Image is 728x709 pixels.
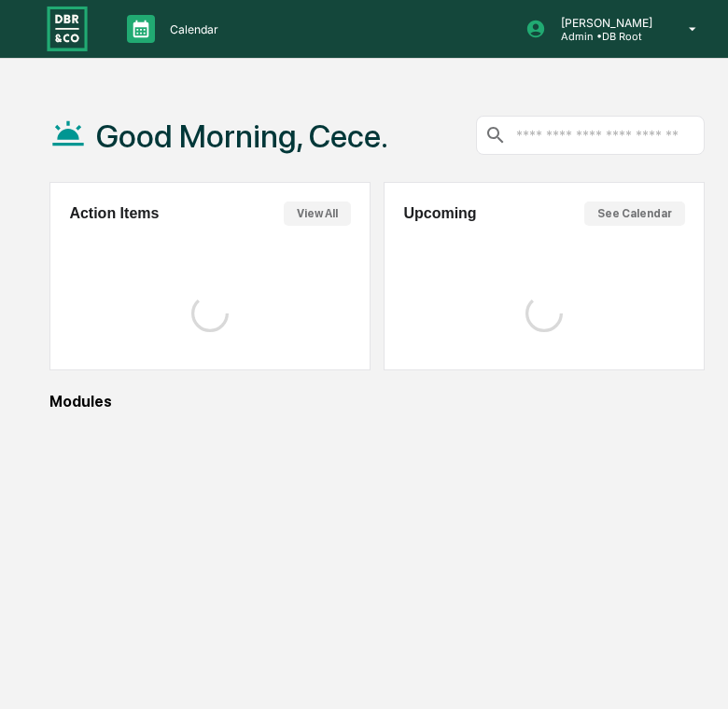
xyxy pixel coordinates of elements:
[403,205,476,222] h2: Upcoming
[155,22,228,36] p: Calendar
[584,202,685,226] button: See Calendar
[546,30,662,43] p: Admin • DB Root
[546,16,662,30] p: [PERSON_NAME]
[284,202,351,226] button: View All
[69,205,159,222] h2: Action Items
[49,393,705,410] div: Modules
[45,4,90,53] img: logo
[96,118,388,155] h1: Good Morning, Cece.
